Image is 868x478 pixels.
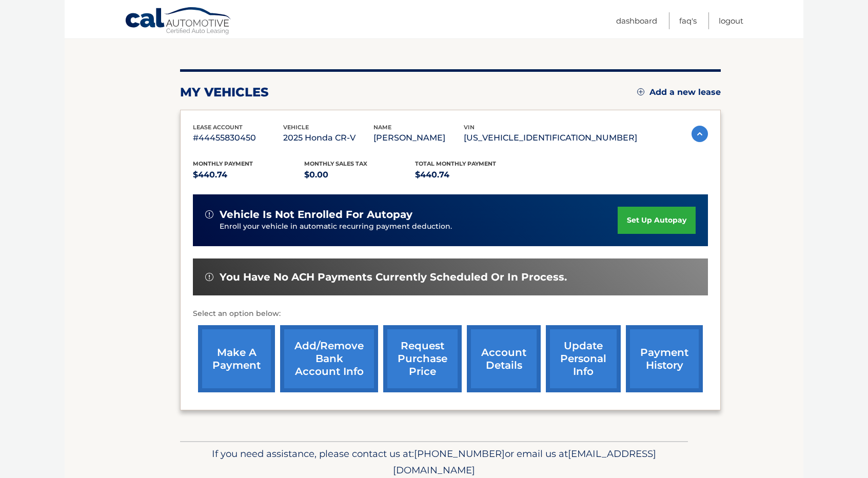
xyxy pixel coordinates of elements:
span: lease account [193,124,243,131]
img: add.svg [637,88,644,95]
span: vin [464,124,475,131]
a: Cal Automotive [125,7,232,36]
p: $440.74 [415,168,526,182]
img: accordion-active.svg [692,126,708,142]
span: vehicle [283,124,309,131]
a: set up autopay [618,207,696,234]
a: Add a new lease [637,87,721,97]
p: [PERSON_NAME] [373,131,464,145]
p: [US_VEHICLE_IDENTIFICATION_NUMBER] [464,131,637,145]
img: alert-white.svg [205,273,213,281]
span: Monthly sales Tax [304,160,367,167]
a: Dashboard [616,12,657,29]
a: request purchase price [383,325,462,392]
p: Select an option below: [193,308,708,320]
a: Logout [719,12,743,29]
img: alert-white.svg [205,210,213,218]
a: update personal info [546,325,621,392]
a: payment history [626,325,703,392]
a: account details [467,325,541,392]
p: #44455830450 [193,131,283,145]
p: 2025 Honda CR-V [283,131,373,145]
a: FAQ's [679,12,697,29]
span: [EMAIL_ADDRESS][DOMAIN_NAME] [393,448,656,476]
h2: my vehicles [180,85,269,100]
p: Enroll your vehicle in automatic recurring payment deduction. [220,221,618,232]
span: name [373,124,391,131]
span: vehicle is not enrolled for autopay [220,208,412,221]
a: Add/Remove bank account info [280,325,378,392]
span: [PHONE_NUMBER] [414,448,505,460]
span: Monthly Payment [193,160,253,167]
span: You have no ACH payments currently scheduled or in process. [220,271,567,284]
p: $440.74 [193,168,304,182]
span: Total Monthly Payment [415,160,496,167]
p: $0.00 [304,168,416,182]
a: make a payment [198,325,275,392]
